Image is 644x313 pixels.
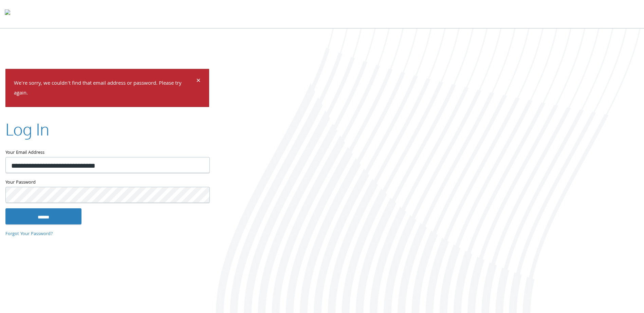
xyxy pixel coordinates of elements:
a: Forgot Your Password? [5,230,53,238]
button: Dismiss alert [196,78,201,86]
p: We're sorry, we couldn't find that email address or password. Please try again. [14,79,195,99]
img: todyl-logo-dark.svg [5,7,10,21]
label: Your Password [5,178,209,187]
h2: Log In [5,118,49,140]
span: × [196,75,201,88]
